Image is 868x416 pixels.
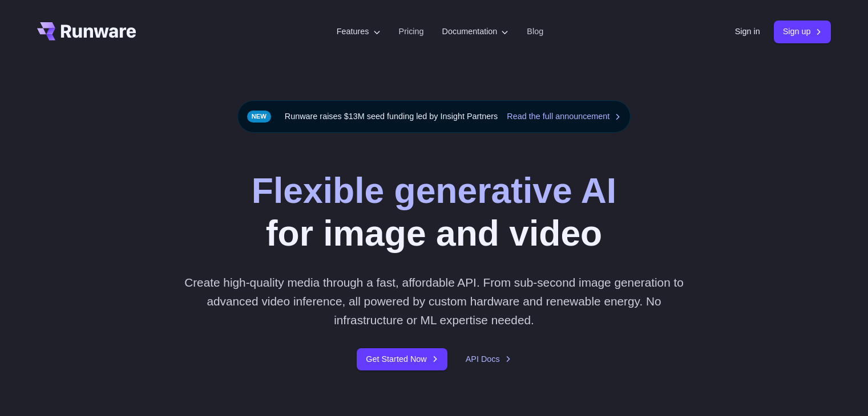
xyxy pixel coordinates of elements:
strong: Flexible generative AI [252,170,616,210]
a: Get Started Now [357,348,447,370]
a: Read the full announcement [507,110,621,123]
a: Sign up [774,21,831,43]
a: API Docs [466,353,511,366]
a: Blog [527,25,543,38]
div: Runware raises $13M seed funding led by Insight Partners [237,100,631,133]
a: Pricing [399,25,424,38]
label: Documentation [442,25,509,38]
a: Go to / [37,22,136,40]
label: Features [337,25,381,38]
a: Sign in [735,25,760,38]
h1: for image and video [252,169,616,255]
p: Create high-quality media through a fast, affordable API. From sub-second image generation to adv... [180,273,688,330]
